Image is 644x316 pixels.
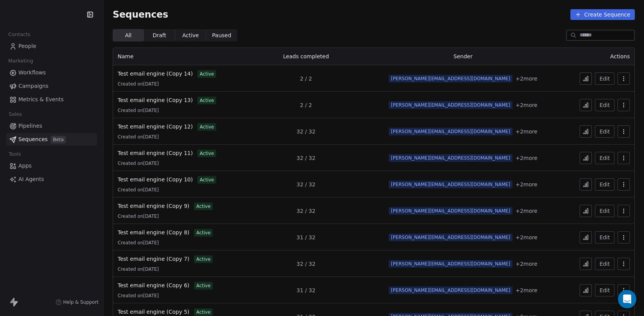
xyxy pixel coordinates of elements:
a: Test email engine (Copy 8) [118,229,189,237]
span: + 2 more [516,154,537,162]
a: Metrics & Events [6,93,97,106]
span: Pipelines [18,122,42,130]
button: Edit [595,152,614,164]
span: + 2 more [516,181,537,188]
span: Metrics & Events [18,95,64,104]
span: Campaigns [18,82,48,90]
span: 32 / 32 [297,154,315,162]
a: Test email engine (Copy 7) [118,255,189,263]
span: + 2 more [516,286,537,294]
span: active [194,255,213,263]
a: Edit [595,178,614,191]
span: 32 / 32 [297,207,315,215]
a: Edit [595,99,614,111]
a: Pipelines [6,120,97,132]
span: + 2 more [516,128,537,135]
span: active [194,202,213,210]
span: Created on [DATE] [118,240,159,246]
span: active [197,176,216,184]
span: + 2 more [516,260,537,268]
span: active [197,70,216,78]
a: Workflows [6,66,97,79]
a: Test email engine (Copy 11) [118,149,193,157]
span: 2 / 2 [300,75,312,82]
span: Marketing [5,55,36,67]
span: Test email engine (Copy 9) [118,203,189,209]
span: Test email engine (Copy 13) [118,97,193,103]
span: Sender [453,53,473,59]
span: Draft [153,31,166,39]
span: AI Agents [18,175,44,183]
a: Test email engine (Copy 12) [118,123,193,131]
a: Test email engine (Copy 6) [118,281,189,290]
span: Test email engine (Copy 11) [118,150,193,156]
span: Sequences [113,9,168,20]
span: Active [182,31,199,39]
span: Created on [DATE] [118,213,159,219]
span: Test email engine (Copy 12) [118,123,193,130]
a: Apps [6,160,97,172]
button: Edit [595,72,614,85]
a: Test email engine (Copy 5) [118,308,189,316]
span: active [194,229,213,237]
span: + 2 more [516,75,537,82]
a: People [6,40,97,53]
span: Beta [51,136,66,143]
button: Create Sequence [570,9,635,20]
span: active [197,97,216,104]
span: Created on [DATE] [118,293,159,299]
span: active [197,123,216,131]
span: Sales [5,109,25,120]
button: Edit [595,125,614,138]
span: [PERSON_NAME][EMAIL_ADDRESS][DOMAIN_NAME] [389,181,513,188]
span: + 2 more [516,234,537,241]
span: 31 / 32 [297,286,315,294]
span: Name [118,53,133,59]
button: Edit [595,284,614,296]
div: Open Intercom Messenger [618,290,636,308]
span: Test email engine (Copy 8) [118,229,189,235]
span: Test email engine (Copy 6) [118,282,189,288]
a: SequencesBeta [6,133,97,146]
a: Help & Support [56,299,99,305]
span: [PERSON_NAME][EMAIL_ADDRESS][DOMAIN_NAME] [389,128,513,135]
span: Leads completed [283,53,329,59]
button: Edit [595,231,614,244]
a: Campaigns [6,80,97,92]
span: Created on [DATE] [118,134,159,140]
span: Created on [DATE] [118,107,159,114]
span: Test email engine (Copy 10) [118,176,193,183]
span: active [194,308,213,316]
button: Edit [595,205,614,217]
span: Tools [5,148,24,160]
a: Test email engine (Copy 14) [118,70,193,78]
span: [PERSON_NAME][EMAIL_ADDRESS][DOMAIN_NAME] [389,207,513,215]
span: [PERSON_NAME][EMAIL_ADDRESS][DOMAIN_NAME] [389,154,513,162]
span: + 2 more [516,101,537,109]
span: Created on [DATE] [118,187,159,193]
span: Created on [DATE] [118,266,159,272]
span: Help & Support [63,299,99,305]
span: + 2 more [516,207,537,215]
span: Contacts [5,29,34,40]
span: 2 / 2 [300,101,312,109]
span: 32 / 32 [297,181,315,188]
span: [PERSON_NAME][EMAIL_ADDRESS][DOMAIN_NAME] [389,260,513,268]
span: Test email engine (Copy 5) [118,309,189,315]
span: [PERSON_NAME][EMAIL_ADDRESS][DOMAIN_NAME] [389,101,513,109]
a: Test email engine (Copy 9) [118,202,189,210]
span: [PERSON_NAME][EMAIL_ADDRESS][DOMAIN_NAME] [389,75,513,82]
span: [PERSON_NAME][EMAIL_ADDRESS][DOMAIN_NAME] [389,286,513,294]
span: Created on [DATE] [118,81,159,87]
button: Edit [595,258,614,270]
span: active [194,282,213,290]
span: 32 / 32 [297,128,315,135]
span: People [18,42,36,50]
span: [PERSON_NAME][EMAIL_ADDRESS][DOMAIN_NAME] [389,234,513,241]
